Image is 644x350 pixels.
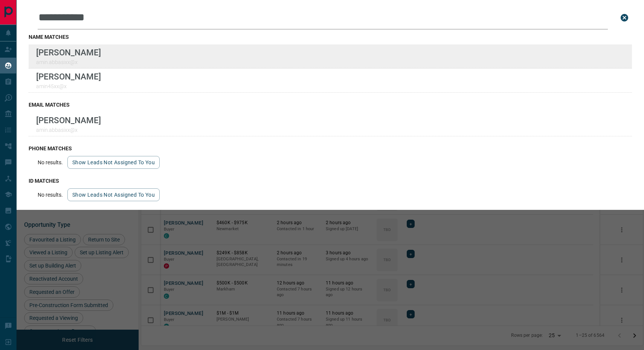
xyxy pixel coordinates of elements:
h3: email matches [29,102,632,108]
p: No results. [38,192,63,198]
p: amin45xx@x [36,83,101,89]
h3: phone matches [29,145,632,151]
button: show leads not assigned to you [67,188,160,201]
h3: name matches [29,34,632,40]
p: [PERSON_NAME] [36,115,101,125]
button: show leads not assigned to you [67,156,160,169]
button: close search bar [617,10,632,25]
p: [PERSON_NAME] [36,72,101,81]
h3: id matches [29,178,632,184]
p: No results. [38,159,63,165]
p: amin.abbasixx@x [36,127,101,133]
p: amin.abbasixx@x [36,59,101,65]
p: [PERSON_NAME] [36,47,101,57]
